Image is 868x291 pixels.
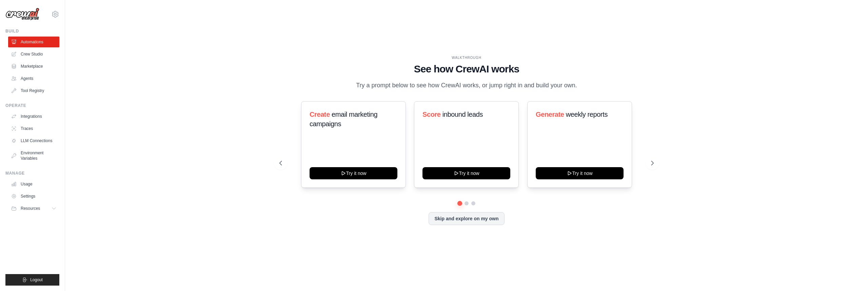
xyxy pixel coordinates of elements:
[353,81,580,90] p: Try a prompt below to see how CrewAI works, or jump right in and build your own.
[5,28,59,34] div: Build
[8,49,59,60] a: Crew Studio
[8,73,59,84] a: Agents
[310,111,377,128] span: email marketing campaigns
[5,8,39,21] img: Logo
[8,85,59,96] a: Tool Registry
[8,179,59,189] a: Usage
[536,167,624,179] button: Try it now
[310,167,397,179] button: Try it now
[429,212,504,225] button: Skip and explore on my own
[8,148,59,164] a: Environment Variables
[8,111,59,122] a: Integrations
[5,103,59,108] div: Operate
[279,63,654,75] h1: See how CrewAI works
[8,191,59,202] a: Settings
[30,277,43,283] span: Logout
[566,111,607,118] span: weekly reports
[279,55,654,60] div: WALKTHROUGH
[422,111,441,118] span: Score
[422,167,510,179] button: Try it now
[21,206,40,211] span: Resources
[5,274,59,286] button: Logout
[310,111,330,118] span: Create
[8,203,59,214] button: Resources
[8,123,59,134] a: Traces
[442,111,483,118] span: inbound leads
[8,37,59,47] a: Automations
[8,135,59,146] a: LLM Connections
[536,111,564,118] span: Generate
[8,61,59,72] a: Marketplace
[5,171,59,176] div: Manage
